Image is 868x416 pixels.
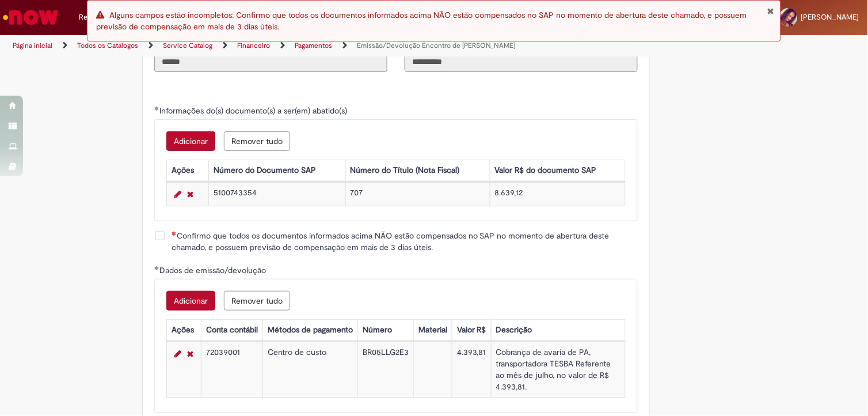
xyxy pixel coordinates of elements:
[491,342,625,398] td: Cobrança de avaria de PA, transportadora TESBA Referente ao mês de julho, no valor de R$ 4.393,81.
[491,319,625,341] th: Descrição
[201,319,262,341] th: Conta contábil
[262,319,357,341] th: Métodos de pagamento
[405,52,638,72] input: Código SAP Fornecedor (S4)
[184,347,196,361] a: Remover linha 1
[96,10,747,32] span: Alguns campos estão incompletos: Confirmo que todos os documentos informados acima NÃO estão comp...
[201,342,262,398] td: 72039001
[166,131,215,151] button: Add a row for Informações do(s) documento(s) a ser(em) abatido(s)
[172,187,184,201] a: Editar Linha 1
[452,342,491,398] td: 4.393,81
[1,6,60,29] img: ServiceNow
[166,319,201,341] th: Ações
[208,182,345,206] td: 5100743354
[413,319,452,341] th: Material
[767,6,775,16] button: Fechar Notificação
[172,231,177,236] span: Necessários
[345,160,490,181] th: Número do Título (Nota Fiscal)
[163,41,212,50] a: Service Catalog
[166,291,215,311] button: Add a row for Dados de emissão/devolução
[172,230,638,253] span: Confirmo que todos os documentos informados acima NÃO estão compensados no SAP no momento de aber...
[262,342,357,398] td: Centro de custo
[295,41,332,50] a: Pagamentos
[13,41,52,50] a: Página inicial
[154,266,159,270] span: Obrigatório Preenchido
[224,291,290,311] button: Remove all rows for Dados de emissão/devolução
[172,347,184,361] a: Editar Linha 1
[490,182,625,206] td: 8.639,12
[452,319,491,341] th: Valor R$
[801,12,859,22] span: [PERSON_NAME]
[184,187,196,201] a: Remover linha 1
[159,105,349,116] span: Informações do(s) documento(s) a ser(em) abatido(s)
[9,35,570,56] ul: Trilhas de página
[224,131,290,151] button: Remove all rows for Informações do(s) documento(s) a ser(em) abatido(s)
[77,41,138,50] a: Todos os Catálogos
[357,342,413,398] td: BR05LLG2E3
[237,41,270,50] a: Financeiro
[208,160,345,181] th: Número do Documento SAP
[357,319,413,341] th: Número
[159,265,268,275] span: Dados de emissão/devolução
[79,12,119,23] span: Requisições
[166,160,208,181] th: Ações
[154,106,159,111] span: Obrigatório Preenchido
[357,41,516,50] a: Emissão/Devolução Encontro de [PERSON_NAME]
[345,182,490,206] td: 707
[154,52,387,72] input: Código SAP do Fornecedor
[490,160,625,181] th: Valor R$ do documento SAP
